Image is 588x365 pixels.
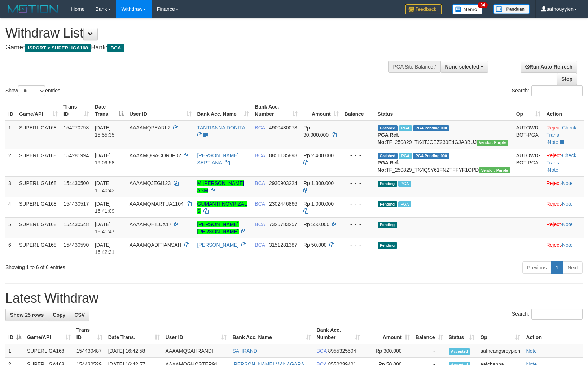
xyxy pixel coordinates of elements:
span: Copy 7325783257 to clipboard [269,221,297,227]
a: Reject [546,153,561,158]
a: SAHRANDI [232,348,258,354]
a: [PERSON_NAME] [197,242,239,248]
th: Status [375,100,513,121]
span: Rp 1.000.000 [303,201,334,207]
td: · [543,197,584,217]
label: Search: [512,309,583,320]
span: AAAAMQPEARL2 [130,125,171,131]
span: [DATE] 16:41:47 [95,221,115,234]
td: · [543,238,584,259]
span: [DATE] 16:41:09 [95,201,115,214]
th: ID: activate to sort column descending [5,324,24,344]
input: Search: [531,85,583,96]
th: Status: activate to sort column ascending [446,324,478,344]
a: M [PERSON_NAME] ASM [197,180,245,193]
span: BCA [317,348,327,354]
td: · [543,176,584,197]
td: aafneangsreypich [477,344,523,358]
a: Note [548,139,558,145]
th: Bank Acc. Name: activate to sort column ascending [229,324,313,344]
td: TF_250829_TX4TJOEZ239E4GJA3BUJ [375,121,513,149]
span: AAAAMQHILUX17 [130,221,172,227]
span: BCA [255,242,265,248]
td: · · [543,121,584,149]
th: Balance [342,100,375,121]
span: BCA [255,221,265,227]
a: Run Auto-Refresh [521,61,577,73]
th: Action [543,100,584,121]
td: Rp 300,000 [363,344,413,358]
a: GUMANTI NOVRIZAL S [197,201,247,214]
td: · · [543,149,584,176]
a: Reject [546,125,561,131]
span: Pending [378,201,397,207]
span: Copy 8851135898 to clipboard [269,153,297,158]
span: BCA [255,201,265,207]
b: PGA Ref. No: [378,132,399,145]
a: Note [562,242,573,248]
button: None selected [440,61,488,73]
a: Note [562,180,573,186]
span: [DATE] 15:55:35 [95,125,115,138]
td: · [543,217,584,238]
h1: Latest Withdraw [5,291,583,305]
span: Grabbed [378,153,398,159]
td: [DATE] 16:42:58 [105,344,163,358]
div: - - - [345,241,372,249]
td: SUPERLIGA168 [16,197,61,217]
td: 6 [5,238,16,259]
a: 1 [551,261,563,274]
span: Rp 2.400.000 [303,153,334,158]
a: Show 25 rows [5,309,48,321]
label: Search: [512,85,583,96]
span: Copy 4900430073 to clipboard [269,125,297,131]
span: Rp 50.000 [303,242,327,248]
span: Marked by aafsoumeymey [398,181,411,187]
th: Bank Acc. Number: activate to sort column ascending [252,100,300,121]
span: Pending [378,242,397,249]
th: Action [523,324,583,344]
a: Note [562,221,573,227]
th: Date Trans.: activate to sort column ascending [105,324,163,344]
th: Bank Acc. Number: activate to sort column ascending [314,324,363,344]
span: Copy 2930903224 to clipboard [269,180,297,186]
div: - - - [345,200,372,207]
a: Reject [546,201,561,207]
span: AAAAMQADITIANSAH [130,242,181,248]
span: Marked by aafnonsreyleab [399,153,412,159]
b: PGA Ref. No: [378,160,399,173]
td: 4 [5,197,16,217]
td: SUPERLIGA168 [16,176,61,197]
a: Reject [546,242,561,248]
span: Vendor URL: https://trx4.1velocity.biz [477,140,508,146]
a: Check Trans [546,153,576,166]
div: - - - [345,124,372,131]
a: CSV [70,309,89,321]
td: 3 [5,176,16,197]
span: ISPORT > SUPERLIGA168 [25,44,91,52]
th: User ID: activate to sort column ascending [163,324,230,344]
div: - - - [345,180,372,187]
th: Date Trans.: activate to sort column descending [92,100,127,121]
h4: Game: Bank: [5,44,385,51]
td: SUPERLIGA168 [16,217,61,238]
span: Pending [378,181,397,187]
div: PGA Site Balance / [388,61,440,73]
span: BCA [255,153,265,158]
a: Previous [522,261,551,274]
span: PGA Pending [413,125,449,131]
a: [PERSON_NAME] [PERSON_NAME] [197,221,239,234]
span: 154281994 [63,153,89,158]
div: - - - [345,221,372,228]
span: AAAAMQGACORJP02 [130,153,181,158]
span: 154270798 [63,125,89,131]
span: Copy [53,312,65,318]
span: Copy 3151281387 to clipboard [269,242,297,248]
td: SUPERLIGA168 [16,238,61,259]
span: Pending [378,222,397,228]
td: AUTOWD-BOT-PGA [513,121,544,149]
a: [PERSON_NAME] SEPTIANA [197,153,239,166]
span: Accepted [449,348,470,355]
span: BCA [107,44,124,52]
span: 154430590 [63,242,89,248]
